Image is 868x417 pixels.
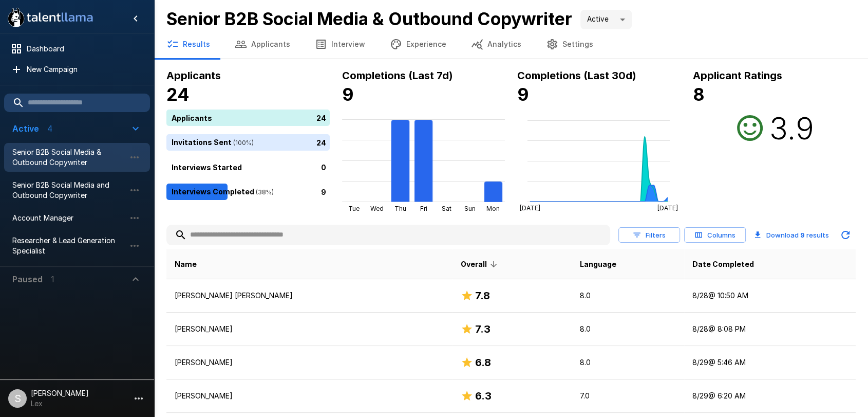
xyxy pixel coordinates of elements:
[517,69,636,82] b: Completions (Last 30d)
[342,69,453,82] b: Completions (Last 7d)
[175,291,444,301] p: [PERSON_NAME] [PERSON_NAME]
[175,391,444,401] p: [PERSON_NAME]
[475,354,491,371] h6: 6.8
[580,357,676,368] p: 8.0
[303,30,378,59] button: Interview
[370,205,384,212] tspan: Wed
[618,227,680,243] button: Filters
[321,161,326,172] p: 0
[835,225,856,245] button: Updated Today - 5:22 AM
[442,205,451,212] tspan: Sat
[461,258,500,270] span: Overall
[684,227,746,243] button: Columns
[580,258,616,270] span: Language
[475,388,492,404] h6: 6.3
[154,30,222,59] button: Results
[534,30,606,59] button: Settings
[657,204,678,212] tspan: [DATE]
[394,205,406,212] tspan: Thu
[420,205,427,212] tspan: Fri
[166,84,190,105] b: 24
[316,137,326,148] p: 24
[222,30,303,59] button: Applicants
[342,84,354,105] b: 9
[175,258,197,270] span: Name
[580,291,676,301] p: 8.0
[175,357,444,368] p: [PERSON_NAME]
[520,204,540,212] tspan: [DATE]
[464,205,476,212] tspan: Sun
[800,231,805,239] b: 9
[684,346,856,379] td: 8/29 @ 5:46 AM
[692,258,754,270] span: Date Completed
[684,379,856,413] td: 8/29 @ 6:20 AM
[486,205,500,212] tspan: Mon
[517,84,529,105] b: 9
[684,313,856,346] td: 8/28 @ 8:08 PM
[166,8,572,29] b: Senior B2B Social Media & Outbound Copywriter
[459,30,534,59] button: Analytics
[580,10,632,29] div: Active
[316,112,326,123] p: 24
[175,324,444,334] p: [PERSON_NAME]
[693,69,782,82] b: Applicant Ratings
[693,84,705,105] b: 8
[378,30,459,59] button: Experience
[684,279,856,313] td: 8/28 @ 10:50 AM
[475,321,490,337] h6: 7.3
[348,205,359,212] tspan: Tue
[321,186,326,197] p: 9
[475,287,490,304] h6: 7.8
[750,225,833,245] button: Download 9 results
[769,110,814,147] h2: 3.9
[580,324,676,334] p: 8.0
[166,69,221,82] b: Applicants
[580,391,676,401] p: 7.0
